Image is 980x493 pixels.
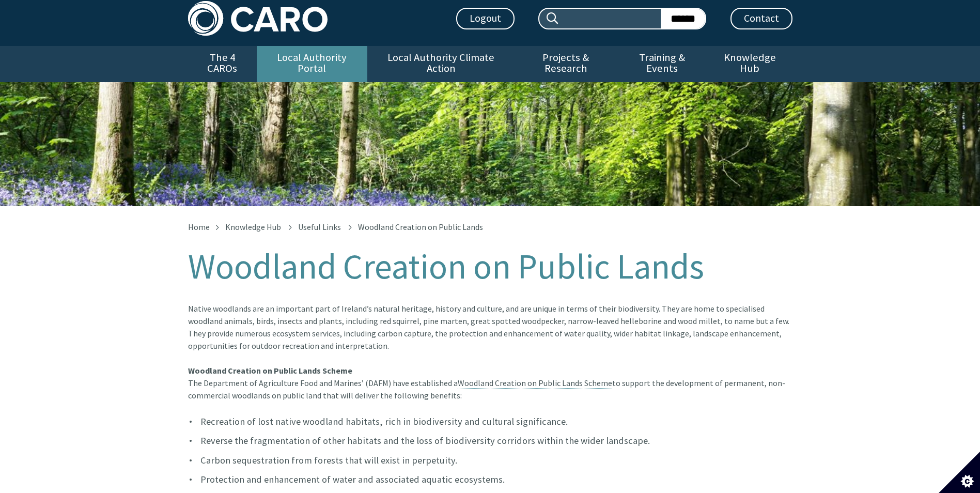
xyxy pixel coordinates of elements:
a: Contact [730,8,792,29]
h1: Woodland Creation on Public Lands [188,248,792,286]
li: Carbon sequestration from forests that will exist in perpetuity. [188,453,792,468]
a: Knowledge Hub [707,46,792,82]
span: Woodland Creation on Public Lands [358,222,483,232]
button: Set cookie preferences [939,452,980,493]
a: Training & Events [617,46,707,82]
strong: Woodland Creation on Public Lands Scheme [188,365,352,376]
a: Local Authority Portal [257,46,367,82]
a: Woodland Creation on Public Lands Scheme [458,378,612,389]
li: Recreation of lost native woodland habitats, rich in biodiversity and cultural significance. [188,414,792,429]
a: Logout [456,8,515,29]
a: Knowledge Hub [225,222,281,232]
a: Useful Links [298,222,341,232]
a: Projects & Research [515,46,617,82]
img: Caro logo [188,1,328,36]
a: Local Authority Climate Action [367,46,515,82]
a: Home [188,222,210,232]
a: The 4 CAROs [188,46,257,82]
li: Protection and enhancement of water and associated aquatic ecosystems. [188,472,792,487]
li: Reverse the fragmentation of other habitats and the loss of biodiversity corridors within the wid... [188,433,792,448]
